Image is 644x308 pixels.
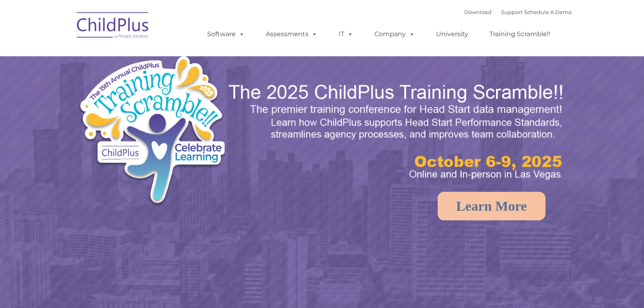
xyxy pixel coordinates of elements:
font: | [464,9,572,15]
a: University [428,26,476,42]
a: Assessments [258,26,325,42]
a: Learn More [438,192,545,220]
a: Schedule A Demo [524,9,572,15]
a: IT [331,26,361,42]
a: Software [199,26,253,42]
a: Support [501,9,523,15]
a: Company [366,26,423,42]
a: Download [464,9,492,15]
img: ChildPlus by Procare Solutions [73,6,153,47]
a: Training Scramble!! [481,26,558,42]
